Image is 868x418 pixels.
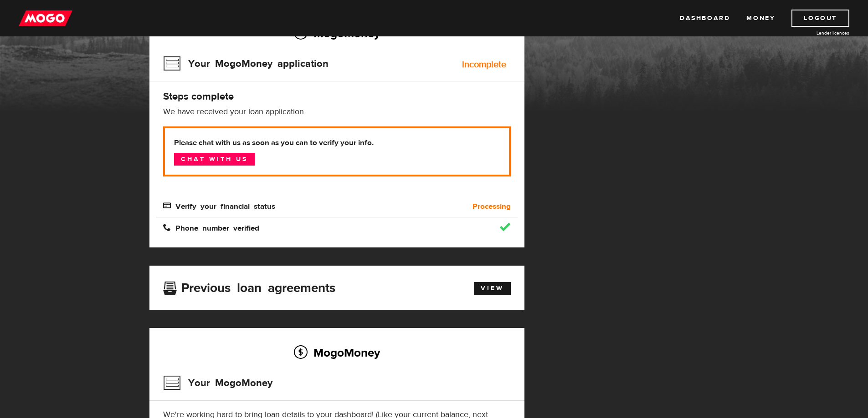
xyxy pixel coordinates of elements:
[163,343,511,362] h2: MogoMoney
[791,10,849,27] a: Logout
[163,201,275,209] span: Verify your financial status
[462,60,506,69] div: Incomplete
[473,201,511,212] b: Processing
[163,106,511,117] p: We have received your loan application
[163,52,329,76] h3: Your MogoMoney application
[174,137,500,148] b: Please chat with us as soon as you can to verify your info.
[686,206,868,418] iframe: LiveChat chat widget
[474,282,511,295] a: View
[163,281,335,292] h3: Previous loan agreements
[163,223,259,231] span: Phone number verified
[781,30,849,36] a: Lender licences
[680,10,730,27] a: Dashboard
[163,90,511,103] h4: Steps complete
[163,371,272,395] h3: Your MogoMoney
[19,10,72,27] img: mogo_logo-11ee424be714fa7cbb0f0f49df9e16ec.png
[174,153,255,166] a: Chat with us
[746,10,775,27] a: Money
